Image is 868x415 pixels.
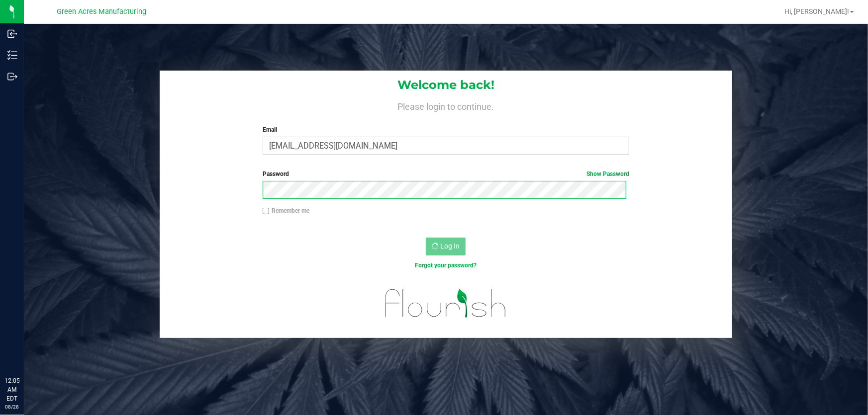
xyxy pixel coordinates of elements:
img: flourish_logo.svg [375,280,518,327]
p: 08/28 [4,403,19,411]
label: Remember me [263,206,309,215]
button: Log In [426,238,466,255]
span: Password [263,170,289,177]
inline-svg: Inventory [7,50,17,60]
h4: Please login to continue. [160,99,732,111]
label: Email [263,125,630,134]
span: Log In [440,242,460,250]
a: Forgot your password? [415,262,477,269]
a: Show Password [586,170,629,177]
p: 12:05 AM EDT [4,376,19,403]
inline-svg: Inbound [7,29,17,39]
input: Remember me [263,208,270,215]
span: Green Acres Manufacturing [57,7,146,16]
inline-svg: Outbound [7,72,17,82]
span: Hi, [PERSON_NAME]! [784,7,849,15]
h1: Welcome back! [160,79,732,91]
